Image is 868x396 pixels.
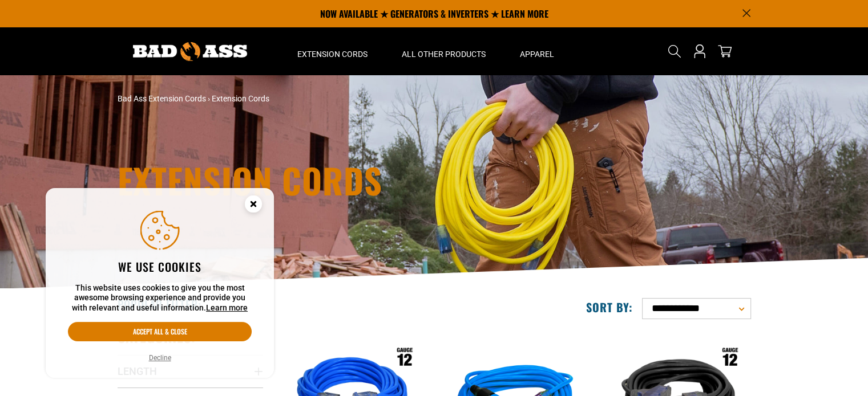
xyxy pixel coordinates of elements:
aside: Cookie Consent [46,188,274,378]
h2: We use cookies [68,259,252,274]
summary: Search [665,42,684,60]
span: All Other Products [402,49,486,59]
button: Decline [146,352,175,364]
summary: Apparel [503,27,571,75]
summary: Extension Cords [280,27,385,75]
a: Learn more [206,303,248,312]
nav: breadcrumbs [118,93,534,105]
a: Bad Ass Extension Cords [118,94,206,103]
p: This website uses cookies to give you the most awesome browsing experience and provide you with r... [68,283,252,313]
span: Extension Cords [297,49,368,59]
label: Sort by: [586,300,633,315]
summary: All Other Products [385,27,503,75]
img: Bad Ass Extension Cords [133,42,247,61]
button: Accept all & close [68,322,252,341]
span: Extension Cords [212,94,269,103]
h1: Extension Cords [118,163,534,197]
span: Apparel [520,49,554,59]
span: › [208,94,210,103]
